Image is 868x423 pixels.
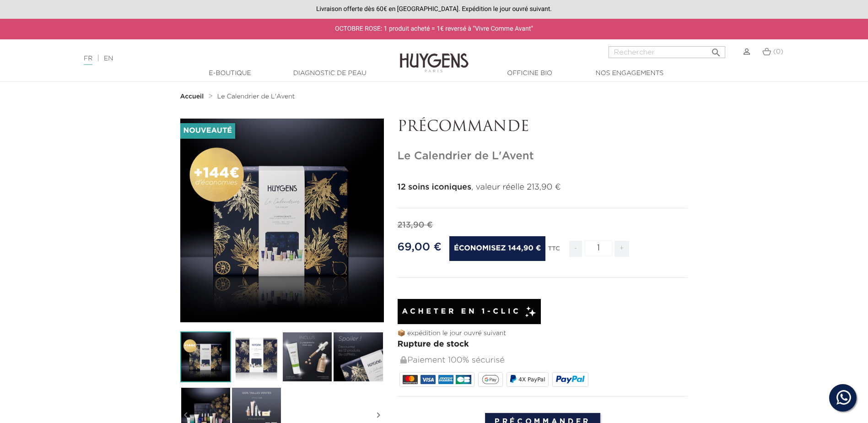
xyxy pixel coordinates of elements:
li: Nouveauté [180,123,235,139]
img: Huygens [400,38,469,74]
span: (0) [773,49,783,55]
span: + [615,241,629,257]
div: Paiement 100% sécurisé [399,351,688,370]
span: - [569,241,582,257]
h1: Le Calendrier de L'Avent [398,150,688,163]
img: CB_NATIONALE [456,375,471,384]
img: VISA [421,375,436,384]
a: Officine Bio [484,69,576,78]
img: Paiement 100% sécurisé [400,356,407,363]
a: Accueil [180,93,206,100]
p: , valeur réelle 213,90 € [398,181,688,194]
div: TTC [548,239,560,264]
a: Nos engagements [584,69,675,78]
img: Le Calendrier de L'Avent [180,331,231,382]
span: Le Calendrier de L'Avent [217,93,295,100]
p: PRÉCOMMANDE [398,119,688,136]
button:  [708,43,724,56]
a: EN [104,55,113,62]
input: Rechercher [609,46,725,58]
span: 213,90 € [398,221,433,229]
span: Économisez 144,90 € [449,236,545,261]
strong: Accueil [180,93,204,100]
a: FR [84,55,92,65]
div: | [79,53,355,64]
span: 69,00 € [398,242,442,253]
input: Quantité [585,240,612,256]
strong: 12 soins iconiques [398,183,471,191]
i:  [711,44,722,55]
a: Diagnostic de peau [284,69,376,78]
img: AMEX [438,375,453,384]
span: Rupture de stock [398,340,469,348]
a: Le Calendrier de L'Avent [217,93,295,100]
img: google_pay [482,375,499,384]
span: 4X PayPal [518,376,545,383]
p: 📦 expédition le jour ouvré suivant [398,329,688,338]
img: MASTERCARD [403,375,418,384]
a: E-Boutique [184,69,276,78]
